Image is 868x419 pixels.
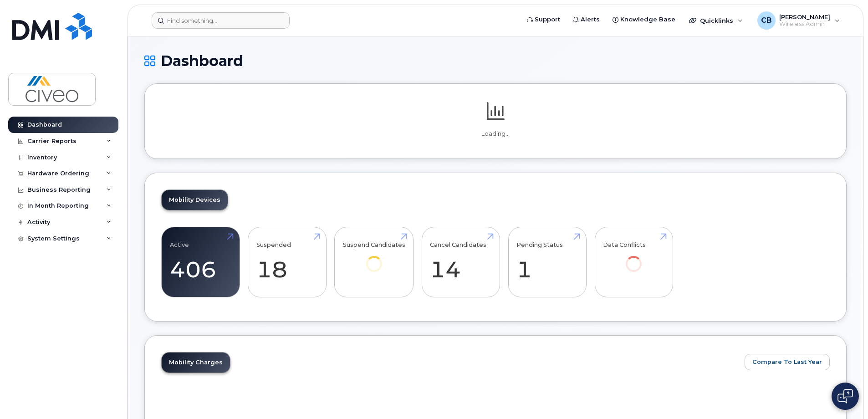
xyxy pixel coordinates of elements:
[752,358,822,366] span: Compare To Last Year
[144,53,847,69] h1: Dashboard
[256,232,318,292] a: Suspended 18
[516,232,578,292] a: Pending Status 1
[162,353,230,373] a: Mobility Charges
[603,232,664,285] a: Data Conflicts
[745,354,830,370] button: Compare To Last Year
[430,232,491,292] a: Cancel Candidates 14
[170,232,231,292] a: Active 406
[343,232,405,285] a: Suspend Candidates
[162,190,228,210] a: Mobility Devices
[161,130,830,138] p: Loading...
[837,389,853,404] img: Open chat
